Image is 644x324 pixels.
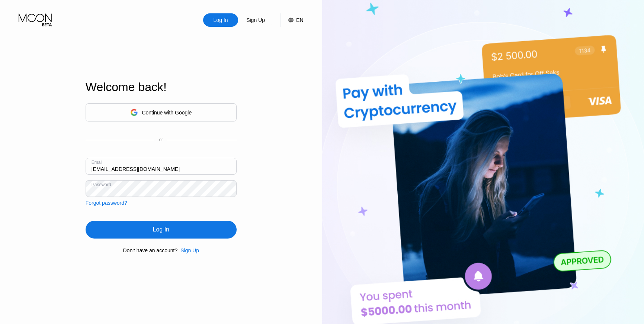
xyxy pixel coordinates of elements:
[86,200,127,206] div: Forgot password?
[123,247,178,253] div: Don't have an account?
[92,160,103,165] div: Email
[142,110,192,116] div: Continue with Google
[86,80,237,94] div: Welcome back!
[281,13,303,27] div: EN
[159,137,163,142] div: or
[246,16,266,24] div: Sign Up
[153,226,169,233] div: Log In
[296,17,303,23] div: EN
[203,13,238,27] div: Log In
[86,103,237,121] div: Continue with Google
[238,13,273,27] div: Sign Up
[86,221,237,239] div: Log In
[92,182,111,187] div: Password
[180,247,199,253] div: Sign Up
[213,16,229,24] div: Log In
[177,247,199,253] div: Sign Up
